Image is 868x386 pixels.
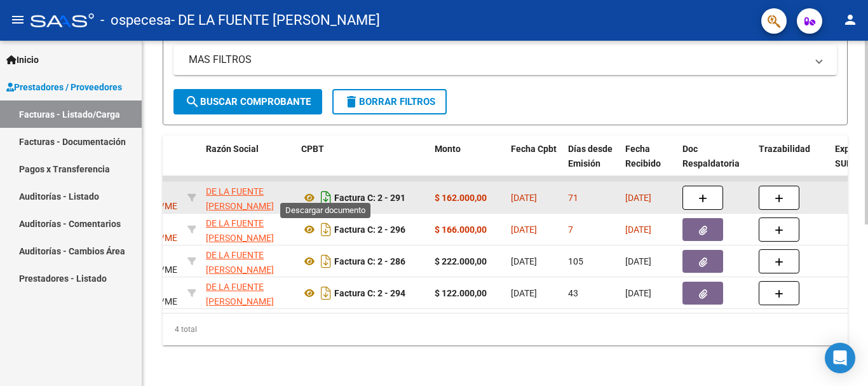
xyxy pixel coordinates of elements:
[6,53,39,67] span: Inicio
[754,135,830,191] datatable-header-cell: Trazabilidad
[334,193,405,203] strong: Factura C: 2 - 291
[563,135,620,191] datatable-header-cell: Días desde Emisión
[334,256,405,266] strong: Factura C: 2 - 286
[625,193,651,203] span: [DATE]
[206,186,274,211] span: DE LA FUENTE [PERSON_NAME]
[511,193,537,203] span: [DATE]
[318,188,334,208] i: Descargar documento
[682,144,740,169] span: Doc Respaldatoria
[10,12,25,27] mat-icon: menu
[206,248,291,275] div: 27104631644
[825,343,855,373] div: Open Intercom Messenger
[625,288,651,298] span: [DATE]
[185,94,200,109] mat-icon: search
[625,144,661,169] span: Fecha Recibido
[568,256,583,266] span: 105
[318,219,334,240] i: Descargar documento
[334,224,405,235] strong: Factura C: 2 - 296
[189,53,806,67] mat-panel-title: MAS FILTROS
[568,288,578,298] span: 43
[511,256,537,266] span: [DATE]
[201,135,296,191] datatable-header-cell: Razón Social
[301,144,324,154] span: CPBT
[511,144,557,154] span: Fecha Cpbt
[511,224,537,235] span: [DATE]
[332,89,447,114] button: Borrar Filtros
[206,184,291,211] div: 27104631644
[334,288,405,298] strong: Factura C: 2 - 294
[171,6,380,34] span: - DE LA FUENTE [PERSON_NAME]
[206,250,274,275] span: DE LA FUENTE [PERSON_NAME]
[511,288,537,298] span: [DATE]
[625,256,651,266] span: [DATE]
[206,144,259,154] span: Razón Social
[568,224,573,235] span: 7
[843,12,858,27] mat-icon: person
[435,144,461,154] span: Monto
[568,144,613,169] span: Días desde Emisión
[625,224,651,235] span: [DATE]
[6,80,122,94] span: Prestadores / Proveedores
[759,144,810,154] span: Trazabilidad
[100,6,171,34] span: - ospecesa
[318,283,334,303] i: Descargar documento
[173,45,837,75] mat-expansion-panel-header: MAS FILTROS
[163,314,848,345] div: 4 total
[435,288,487,298] strong: $ 122.000,00
[620,135,677,191] datatable-header-cell: Fecha Recibido
[344,96,435,107] span: Borrar Filtros
[206,216,291,243] div: 27104631644
[677,135,754,191] datatable-header-cell: Doc Respaldatoria
[435,256,487,266] strong: $ 222.000,00
[435,193,487,203] strong: $ 162.000,00
[344,94,359,109] mat-icon: delete
[206,218,274,243] span: DE LA FUENTE [PERSON_NAME]
[506,135,563,191] datatable-header-cell: Fecha Cpbt
[318,251,334,272] i: Descargar documento
[568,193,578,203] span: 71
[173,89,322,114] button: Buscar Comprobante
[206,282,274,307] span: DE LA FUENTE [PERSON_NAME]
[296,135,430,191] datatable-header-cell: CPBT
[185,96,311,107] span: Buscar Comprobante
[430,135,506,191] datatable-header-cell: Monto
[435,224,487,235] strong: $ 166.000,00
[206,280,291,307] div: 27104631644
